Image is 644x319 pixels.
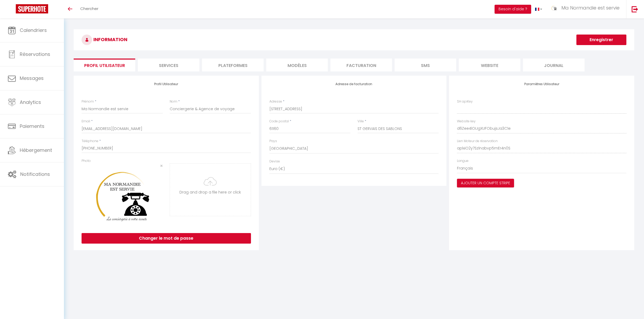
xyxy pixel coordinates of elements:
[459,59,520,71] li: website
[160,163,163,168] button: Close
[632,6,638,12] img: logout
[20,27,47,33] span: Calendriers
[269,159,280,164] label: Devise
[523,59,585,71] li: Journal
[82,139,98,144] label: Téléphone
[16,4,48,13] img: Super Booking
[269,139,277,144] label: Pays
[82,82,251,86] h4: Profil Utilisateur
[20,99,41,105] span: Analytics
[576,35,626,45] button: Enregistrer
[550,5,558,11] img: ...
[160,162,163,169] span: ×
[358,119,364,124] label: Ville
[82,158,91,163] label: Photo
[74,29,634,50] h3: INFORMATION
[82,168,163,225] img: 17429111118042.png
[20,75,44,81] span: Messages
[138,59,199,71] li: Services
[395,59,456,71] li: SMS
[457,139,498,144] label: Lien Moteur de réservation
[82,99,94,104] label: Prénom
[495,5,531,14] button: Besoin d'aide ?
[330,59,392,71] li: Facturation
[20,171,50,177] span: Notifications
[457,179,514,188] button: Ajouter un compte Stripe
[80,6,98,11] span: Chercher
[74,59,135,71] li: Profil Utilisateur
[457,99,473,104] label: SH apiKey
[457,82,626,86] h4: Paramètres Utilisateur
[20,147,52,153] span: Hébergement
[457,119,476,124] label: Website key
[269,119,289,124] label: Code postal
[20,51,50,57] span: Réservations
[20,123,44,129] span: Paiements
[170,99,177,104] label: Nom
[202,59,264,71] li: Plateformes
[266,59,328,71] li: MODÈLES
[269,99,282,104] label: Adresse
[82,119,90,124] label: Email
[561,4,620,11] span: Ma Normandie est servie
[82,233,251,244] button: Changer le mot de passe
[269,82,439,86] h4: Adresse de facturation
[457,158,469,163] label: Langue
